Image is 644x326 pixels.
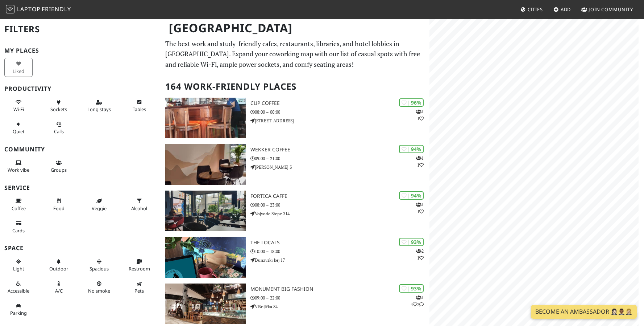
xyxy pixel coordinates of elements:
[4,157,33,176] button: Work vibe
[17,5,41,13] span: Laptop
[125,195,153,214] button: Alcohol
[4,245,157,252] h3: Space
[55,288,63,294] span: Air conditioned
[399,284,424,293] div: | 93%
[411,294,424,308] p: 1 4 2
[4,85,157,92] h3: Productivity
[125,96,153,115] button: Tables
[250,117,429,124] p: [STREET_ADDRESS]
[45,96,73,115] button: Sockets
[163,18,428,38] h1: [GEOGRAPHIC_DATA]
[87,106,111,113] span: Long stays
[165,284,246,324] img: Monument Big Fashion
[250,164,429,171] p: [PERSON_NAME] 3
[250,257,429,264] p: Dunavski kej 17
[531,305,637,319] a: Become an Ambassador 🤵🏻‍♀️🤵🏾‍♂️🤵🏼‍♀️
[85,195,113,214] button: Veggie
[165,237,246,278] img: The Locals
[416,201,424,215] p: 1 1
[250,248,429,255] p: 10:00 – 18:00
[13,265,24,272] span: Natural light
[4,256,33,275] button: Light
[45,256,73,275] button: Outdoor
[518,3,546,16] a: Cities
[399,145,424,153] div: | 94%
[4,278,33,297] button: Accessible
[125,256,153,275] button: Restroom
[50,106,67,113] span: Power sockets
[13,128,25,135] span: Quiet
[250,286,429,292] h3: Monument Big Fashion
[528,6,543,13] span: Cities
[399,191,424,200] div: | 94%
[416,108,424,122] p: 1 1
[4,300,33,319] button: Parking
[399,98,424,107] div: | 96%
[161,144,429,185] a: Wekker Coffee | 94% 11 Wekker Coffee 09:00 – 21:00 [PERSON_NAME] 3
[399,238,424,246] div: | 93%
[250,240,429,246] h3: The Locals
[250,147,429,153] h3: Wekker Coffee
[250,201,429,208] p: 08:00 – 23:00
[250,294,429,301] p: 09:00 – 22:00
[4,47,157,54] h3: My Places
[578,3,636,16] a: Join Community
[51,167,67,173] span: Group tables
[4,146,157,153] h3: Community
[45,118,73,138] button: Calls
[250,100,429,106] h3: Cup Coffee
[133,106,146,113] span: Work-friendly tables
[165,144,246,185] img: Wekker Coffee
[6,3,71,16] a: LaptopFriendly LaptopFriendly
[4,184,157,191] h3: Service
[161,98,429,138] a: Cup Coffee | 96% 11 Cup Coffee 08:00 – 00:00 [STREET_ADDRESS]
[10,310,27,316] span: Parking
[4,96,33,115] button: Wi-Fi
[12,205,26,212] span: Coffee
[45,157,73,176] button: Groups
[90,265,109,272] span: Spacious
[45,278,73,297] button: A/C
[165,191,246,231] img: Fortica caffe
[4,217,33,236] button: Cards
[161,284,429,324] a: Monument Big Fashion | 93% 142 Monument Big Fashion 09:00 – 22:00 Višnjička 84
[165,98,246,138] img: Cup Coffee
[53,205,65,212] span: Food
[8,167,29,173] span: People working
[161,237,429,278] a: The Locals | 93% 21 The Locals 10:00 – 18:00 Dunavski kej 17
[250,210,429,217] p: Vojvode Stepe 314
[589,6,633,13] span: Join Community
[54,128,64,135] span: Video/audio calls
[92,205,107,212] span: Veggie
[250,303,429,310] p: Višnjička 84
[85,256,113,275] button: Spacious
[8,288,29,294] span: Accessible
[85,96,113,115] button: Long stays
[416,248,424,261] p: 2 1
[88,288,110,294] span: Smoke free
[416,155,424,168] p: 1 1
[4,195,33,214] button: Coffee
[165,38,425,70] p: The best work and study-friendly cafes, restaurants, libraries, and hotel lobbies in [GEOGRAPHIC_...
[85,278,113,297] button: No smoke
[6,5,14,13] img: LaptopFriendly
[131,205,147,212] span: Alcohol
[165,76,425,98] h2: 164 Work-Friendly Places
[13,106,24,113] span: Stable Wi-Fi
[12,227,25,234] span: Credit cards
[129,265,150,272] span: Restroom
[550,3,574,16] a: Add
[45,195,73,214] button: Food
[161,191,429,231] a: Fortica caffe | 94% 11 Fortica caffe 08:00 – 23:00 Vojvode Stepe 314
[49,265,68,272] span: Outdoor area
[250,109,429,115] p: 08:00 – 00:00
[134,288,144,294] span: Pet friendly
[250,155,429,162] p: 09:00 – 21:00
[250,193,429,199] h3: Fortica caffe
[561,6,571,13] span: Add
[42,5,71,13] span: Friendly
[4,18,157,40] h2: Filters
[4,118,33,138] button: Quiet
[125,278,153,297] button: Pets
